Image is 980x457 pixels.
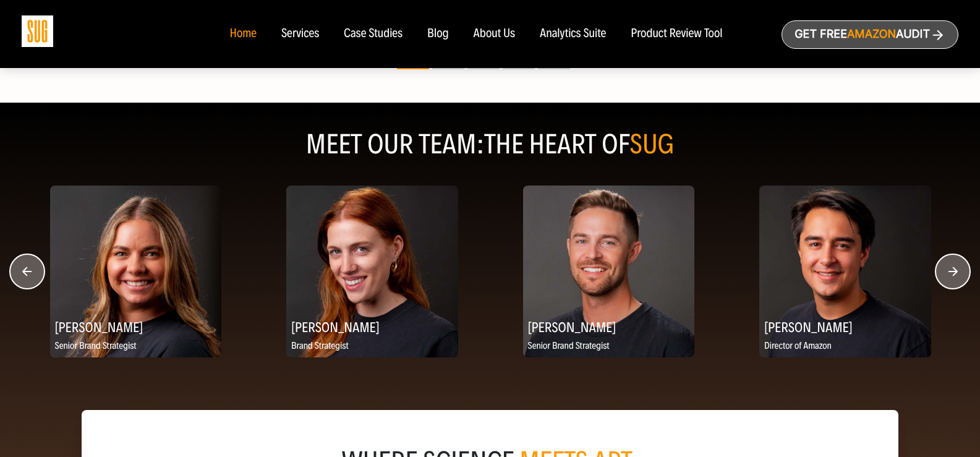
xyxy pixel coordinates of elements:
[759,186,931,357] img: Alex Peck, Director of Amazon
[474,27,516,41] a: About Us
[229,27,256,41] a: Home
[22,15,53,47] img: Sug
[281,27,319,41] a: Services
[427,27,449,41] a: Blog
[286,339,458,354] p: Brand Strategist
[286,186,458,357] img: Emily Kozel, Brand Strategist
[286,315,458,339] h2: [PERSON_NAME]
[630,128,675,161] span: SUG
[759,315,931,339] h2: [PERSON_NAME]
[782,20,958,49] a: Get freeAmazonAudit
[540,27,606,41] a: Analytics Suite
[523,339,695,354] p: Senior Brand Strategist
[344,27,403,41] a: Case Studies
[50,186,222,357] img: Katie Ritterbush, Senior Brand Strategist
[847,28,896,41] span: Amazon
[50,339,222,354] p: Senior Brand Strategist
[50,315,222,339] h2: [PERSON_NAME]
[523,315,695,339] h2: [PERSON_NAME]
[759,339,931,354] p: Director of Amazon
[523,186,695,357] img: Scott Ptaszynski, Senior Brand Strategist
[631,27,722,41] a: Product Review Tool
